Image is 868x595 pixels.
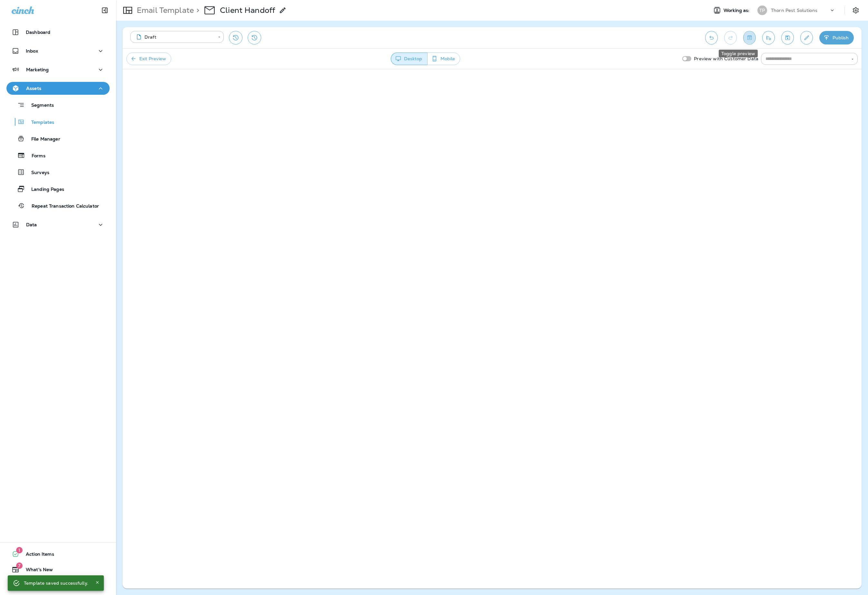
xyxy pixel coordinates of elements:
span: Working as: [724,8,751,13]
p: Forms [25,153,45,159]
button: 7What's New [6,563,110,576]
p: Thorn Pest Solutions [771,8,817,13]
p: Marketing [26,67,49,72]
button: Collapse Sidebar [96,4,114,17]
button: Toggle preview [743,31,756,44]
p: Dashboard [26,30,50,35]
p: Data [26,222,37,227]
div: Draft [135,34,213,40]
p: File Manager [25,136,60,142]
button: Undo [705,31,718,44]
button: Landing Pages [6,182,110,196]
div: Toggle preview [719,50,758,57]
button: Marketing [6,63,110,76]
button: Segments [6,98,110,112]
button: 1Action Items [6,548,110,561]
p: Assets [26,86,41,91]
button: Support [6,579,110,591]
p: Inbox [26,48,38,54]
button: Repeat Transaction Calculator [6,199,110,212]
button: Send test email [762,31,775,44]
p: Segments [25,102,54,109]
button: Open [850,56,855,62]
p: Templates [25,120,54,126]
button: Publish [819,31,854,44]
button: Edit details [800,31,813,44]
p: Surveys [25,170,49,176]
p: Landing Pages [25,187,64,193]
button: Data [6,218,110,231]
button: View Changelog [248,31,261,44]
p: > [194,5,199,15]
p: Repeat Transaction Calculator [25,203,99,210]
span: Action Items [19,551,54,559]
button: Dashboard [6,26,110,39]
button: File Manager [6,132,110,145]
p: Client Handoff [220,5,275,15]
button: Save [781,31,794,44]
div: TP [757,5,767,15]
button: Forms [6,149,110,162]
button: Close [94,579,101,586]
button: Desktop [391,53,428,65]
div: Template saved successfully. [24,577,88,589]
button: Inbox [6,44,110,57]
button: Settings [850,5,862,16]
p: Email Template [134,5,194,15]
span: What's New [19,567,53,575]
button: Surveys [6,165,110,179]
button: Mobile [427,53,460,65]
button: Assets [6,82,110,95]
button: Restore from previous version [229,31,242,44]
span: 1 [16,547,23,553]
p: Preview with Customer Data [691,54,761,64]
button: Exit Preview [126,53,171,65]
span: 7 [16,562,23,569]
button: Templates [6,115,110,129]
